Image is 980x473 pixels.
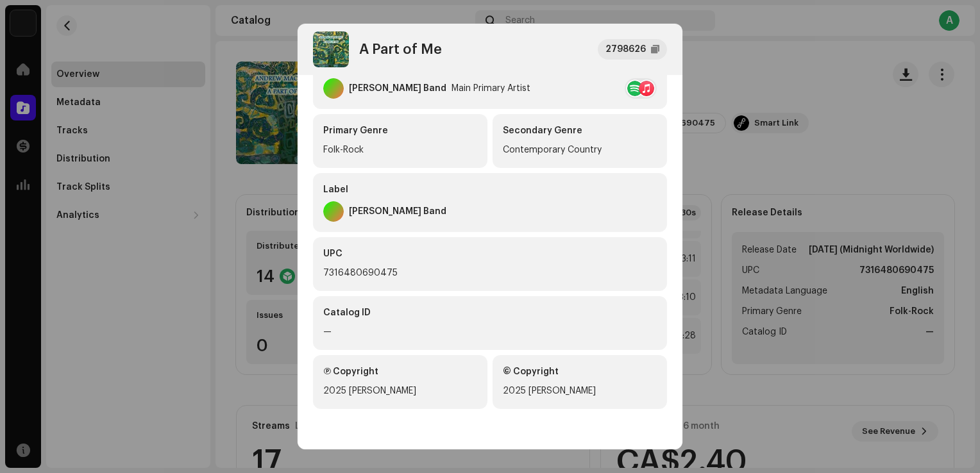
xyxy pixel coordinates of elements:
[323,365,477,378] div: Ⓟ Copyright
[503,383,657,399] div: 2025 [PERSON_NAME]
[359,42,442,57] div: A Part of Me
[349,83,446,94] div: [PERSON_NAME] Band
[349,206,446,217] div: [PERSON_NAME] Band
[323,265,657,281] div: 7316480690475
[323,183,657,196] div: Label
[323,306,657,319] div: Catalog ID
[503,365,657,378] div: © Copyright
[503,124,657,137] div: Secondary Genre
[323,324,657,340] div: —
[323,247,657,260] div: UPC
[323,124,477,137] div: Primary Genre
[313,31,349,67] img: e0110462-cbb1-4c7e-bc7e-dc618e49a601
[605,42,646,57] div: 2798626
[452,83,530,94] div: Main Primary Artist
[323,142,477,158] div: Folk-Rock
[503,142,657,158] div: Contemporary Country
[323,383,477,399] div: 2025 [PERSON_NAME]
